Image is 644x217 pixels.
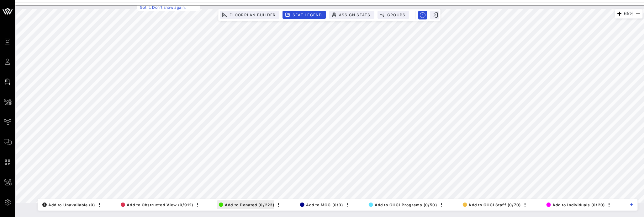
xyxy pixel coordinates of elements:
button: Add to MOC (0/3) [298,200,343,209]
button: Seat Legend [283,11,326,19]
button: Assign Seats [329,11,374,19]
div: / [42,203,47,207]
span: Floorplan Builder [229,13,276,17]
span: Add to Donated (0/223) [219,203,274,207]
span: Add to MOC (0/3) [300,203,343,207]
button: Groups [377,11,409,19]
button: Add to Obstructed View (0/912) [119,200,193,209]
span: Add to Unavailable (0) [42,203,95,207]
button: Floorplan Builder [220,11,279,19]
span: Seat Legend [292,13,322,17]
a: Got it. Don't show again. [140,4,198,11]
button: /Add to Unavailable (0) [40,200,95,209]
button: Add to CHCI Programs (0/50) [367,200,437,209]
span: Add to Individuals (0/20) [546,203,605,207]
span: Assign Seats [339,13,371,17]
button: Add to Donated (0/223) [217,200,274,209]
span: Add to Obstructed View (0/912) [121,203,193,207]
div: 65% [615,9,643,19]
button: Add to Individuals (0/20) [545,200,605,209]
button: Add to CHCI Staff (0/70) [461,200,521,209]
span: Add to CHCI Programs (0/50) [369,203,437,207]
span: Add to CHCI Staff (0/70) [463,203,521,207]
span: Groups [387,13,406,17]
